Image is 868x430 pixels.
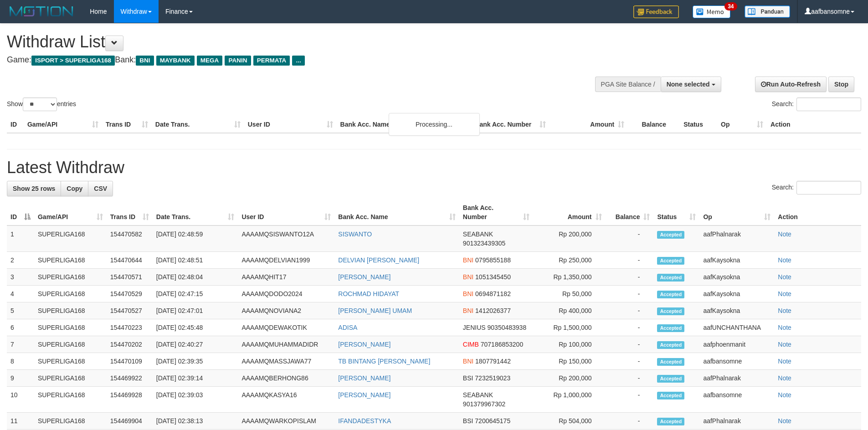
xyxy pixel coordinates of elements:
span: BSI [463,374,473,382]
span: Copy 7232519023 to clipboard [475,374,510,382]
td: 4 [7,286,34,302]
a: [PERSON_NAME] UMAM [338,307,412,314]
span: ... [292,56,304,66]
td: - [606,319,654,336]
td: 154470571 [107,269,153,286]
a: Run Auto-Refresh [755,77,827,92]
span: Accepted [657,307,684,315]
span: Accepted [657,375,684,383]
a: [PERSON_NAME] [338,374,390,382]
th: Bank Acc. Number: activate to sort column ascending [459,200,533,225]
td: SUPERLIGA168 [34,336,107,353]
th: Trans ID [102,116,152,133]
th: User ID [244,116,337,133]
span: MAYBANK [156,56,195,66]
td: [DATE] 02:47:15 [153,286,238,302]
td: [DATE] 02:45:48 [153,319,238,336]
td: SUPERLIGA168 [34,252,107,269]
td: 10 [7,387,34,413]
td: 5 [7,302,34,319]
a: Note [778,256,791,264]
th: Balance [628,116,680,133]
td: aafKaysokna [699,252,774,269]
td: [DATE] 02:39:03 [153,387,238,413]
td: SUPERLIGA168 [34,319,107,336]
a: DELVIAN [PERSON_NAME] [338,256,419,264]
span: Accepted [657,418,684,425]
a: IFANDADESTYKA [338,417,391,425]
td: aafphoenmanit [699,336,774,353]
td: [DATE] 02:48:51 [153,252,238,269]
span: Accepted [657,291,684,298]
td: SUPERLIGA168 [34,286,107,302]
img: Feedback.jpg [633,5,679,18]
td: 7 [7,336,34,353]
td: 154470529 [107,286,153,302]
td: - [606,269,654,286]
th: Date Trans. [152,116,244,133]
span: Accepted [657,257,684,265]
td: Rp 150,000 [533,353,606,370]
span: Copy 1807791442 to clipboard [475,358,511,365]
img: Button%20Memo.svg [693,5,731,18]
label: Search: [772,181,861,195]
th: Game/API [24,116,102,133]
td: Rp 50,000 [533,286,606,302]
td: SUPERLIGA168 [34,225,107,252]
td: 154470202 [107,336,153,353]
td: - [606,225,654,252]
span: Copy [67,185,82,192]
a: Stop [828,77,854,92]
td: AAAAMQMASSJAWA77 [238,353,334,370]
td: [DATE] 02:40:27 [153,336,238,353]
span: Copy 90350483938 to clipboard [488,324,527,331]
td: aafPhalnarak [699,413,774,430]
td: - [606,302,654,319]
td: AAAAMQDODO2024 [238,286,334,302]
th: Bank Acc. Name: activate to sort column ascending [334,200,459,225]
th: ID [7,116,24,133]
span: Accepted [657,358,684,366]
a: Note [778,341,791,348]
input: Search: [796,97,861,111]
td: 154469922 [107,370,153,387]
a: [PERSON_NAME] [338,391,390,399]
div: PGA Site Balance / [595,77,661,92]
span: MEGA [197,56,223,66]
a: Note [778,417,791,425]
td: AAAAMQNOVIANA2 [238,302,334,319]
td: [DATE] 02:39:35 [153,353,238,370]
td: - [606,387,654,413]
a: Note [778,391,791,399]
span: PANIN [225,56,251,66]
td: 6 [7,319,34,336]
a: [PERSON_NAME] [338,273,390,281]
td: 154469904 [107,413,153,430]
span: Copy 1412026377 to clipboard [475,307,511,314]
td: Rp 100,000 [533,336,606,353]
span: None selected [667,81,710,88]
th: Status [680,116,717,133]
img: panduan.png [745,5,790,18]
th: Balance: activate to sort column ascending [606,200,654,225]
span: BNI [463,290,473,297]
th: Game/API: activate to sort column ascending [34,200,107,225]
span: BSI [463,417,473,425]
span: BNI [463,256,473,264]
span: Accepted [657,392,684,399]
td: 154470527 [107,302,153,319]
button: None selected [661,77,721,92]
td: aafbansomne [699,387,774,413]
td: 8 [7,353,34,370]
a: Note [778,358,791,365]
th: Bank Acc. Number [471,116,550,133]
td: - [606,252,654,269]
td: aafbansomne [699,353,774,370]
h1: Withdraw List [7,33,570,51]
td: - [606,336,654,353]
td: SUPERLIGA168 [34,413,107,430]
th: Amount [550,116,628,133]
td: 154470109 [107,353,153,370]
span: Copy 0795855188 to clipboard [475,256,511,264]
span: Accepted [657,231,684,239]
